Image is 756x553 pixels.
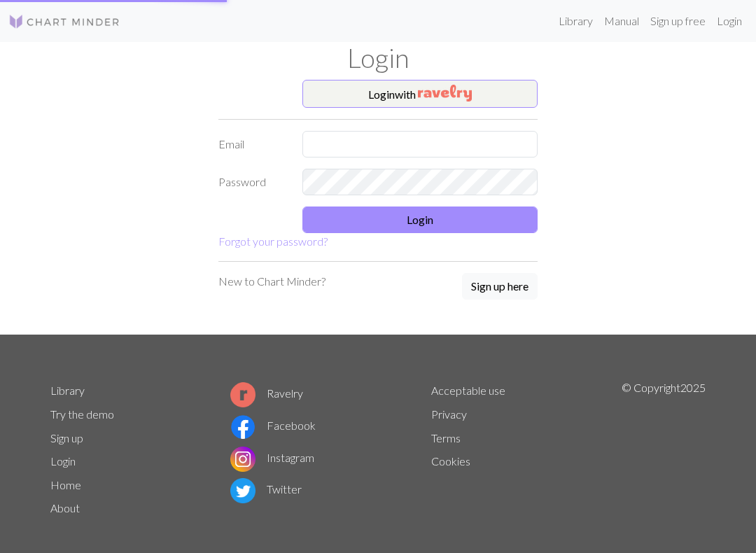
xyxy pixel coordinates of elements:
p: New to Chart Minder? [218,273,325,290]
a: Sign up [50,431,83,444]
a: Forgot your password? [218,234,328,248]
a: Sign up free [645,7,711,35]
label: Password [210,169,294,195]
a: Library [553,7,598,35]
button: Sign up here [462,273,538,300]
h1: Login [42,42,714,74]
img: Ravelry logo [230,382,255,407]
img: Logo [8,13,120,30]
a: Manual [598,7,645,35]
a: Ravelry [230,386,303,400]
p: © Copyright 2025 [622,379,706,521]
a: Sign up here [462,273,538,301]
a: Cookies [431,454,470,468]
a: About [50,501,80,514]
img: Facebook logo [230,414,255,440]
img: Instagram logo [230,447,255,472]
img: Ravelry [418,85,472,101]
img: Twitter logo [230,478,255,503]
a: Acceptable use [431,384,505,397]
a: Login [711,7,748,35]
a: Privacy [431,407,467,421]
a: Library [50,384,85,397]
button: Login [302,206,538,233]
a: Facebook [230,419,316,432]
a: Home [50,478,81,491]
a: Instagram [230,451,314,464]
label: Email [210,131,294,157]
a: Terms [431,431,461,444]
button: Loginwith [302,80,538,108]
a: Twitter [230,482,302,496]
a: Login [50,454,76,468]
a: Try the demo [50,407,114,421]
